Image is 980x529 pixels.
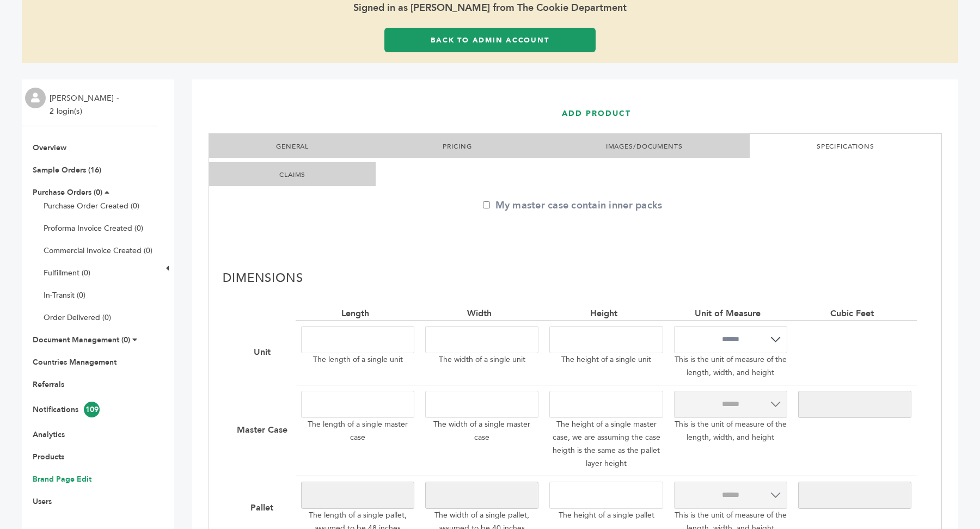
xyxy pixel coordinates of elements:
[606,142,683,151] a: IMAGES/DOCUMENTS
[44,290,85,300] a: In-Transit (0)
[830,307,879,319] div: Cubic Feet
[33,357,117,367] a: Countries Management
[384,28,596,52] a: Back to Admin Account
[443,142,471,151] a: PRICING
[562,94,929,133] h1: ADD PRODUCT
[467,307,497,319] div: Width
[33,429,65,440] a: Analytics
[33,452,64,462] a: Products
[84,402,100,417] span: 109
[425,353,538,366] p: The width of a single unit
[33,165,101,175] a: Sample Orders (16)
[44,245,152,256] a: Commercial Invoice Created (0)
[33,474,91,484] a: Brand Page Edit
[250,502,279,514] div: Pallet
[549,509,663,522] p: The height of a single pallet
[44,268,90,278] a: Fulfillment (0)
[33,496,52,507] a: Users
[425,418,538,444] p: The width of a single master case
[276,142,309,151] a: GENERAL
[483,199,663,212] label: My master case contain inner packs
[695,307,766,319] div: Unit of Measure
[33,143,66,153] a: Overview
[279,170,305,179] a: CLAIMS
[33,404,100,415] a: Notifications109
[25,88,46,108] img: profile.png
[483,201,490,208] input: My master case contain inner packs
[33,187,102,198] a: Purchase Orders (0)
[44,223,143,233] a: Proforma Invoice Created (0)
[50,92,121,118] li: [PERSON_NAME] - 2 login(s)
[674,353,787,379] p: This is the unit of measure of the length, width, and height
[44,201,139,211] a: Purchase Order Created (0)
[301,418,414,444] p: The length of a single master case
[674,418,787,444] p: This is the unit of measure of the length, width, and height
[237,424,293,436] div: Master Case
[549,418,663,470] p: The height of a single master case, we are assuming the case heigth is the same as the pallet lay...
[33,379,64,390] a: Referrals
[254,346,276,358] div: Unit
[44,312,111,323] a: Order Delivered (0)
[223,271,928,292] h2: Dimensions
[301,353,414,366] p: The length of a single unit
[33,335,130,345] a: Document Management (0)
[341,307,375,319] div: Length
[590,307,623,319] div: Height
[549,353,663,366] p: The height of a single unit
[817,142,874,151] a: SPECIFICATIONS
